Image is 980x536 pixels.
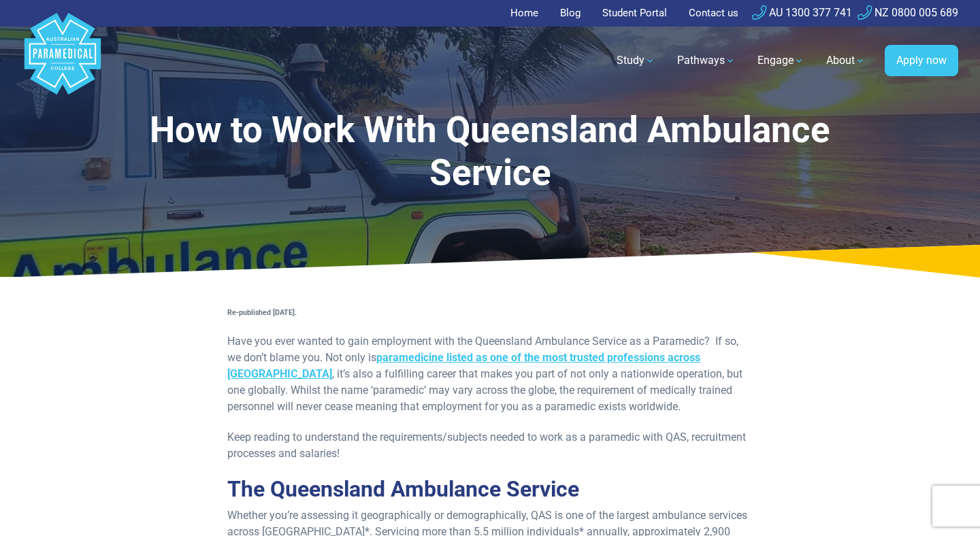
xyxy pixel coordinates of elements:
a: Pathways [669,41,744,80]
a: Engage [749,41,813,80]
a: Australian Paramedical College [22,27,103,95]
a: NZ 0800 005 689 [857,6,958,19]
a: Study [608,41,664,80]
a: paramedicine listed as one of the most trusted professions across [GEOGRAPHIC_DATA] [227,351,700,380]
h1: How to Work With Queensland Ambulance Service [139,109,841,195]
span: The Queensland Ambulance Service [227,476,579,502]
strong: Re-published [DATE]. [227,308,297,317]
span: Keep reading to understand the requirements/subjects needed to work as a paramedic with QAS, recr... [227,431,746,460]
a: AU 1300 377 741 [752,6,852,19]
a: About [818,41,874,80]
a: Apply now [885,45,958,76]
span: Have you ever wanted to gain employment with the Queensland Ambulance Service as a Paramedic? If ... [227,335,738,364]
span: , it’s also a fulfilling career that makes you part of not only a nationwide operation, but one g... [227,367,742,413]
